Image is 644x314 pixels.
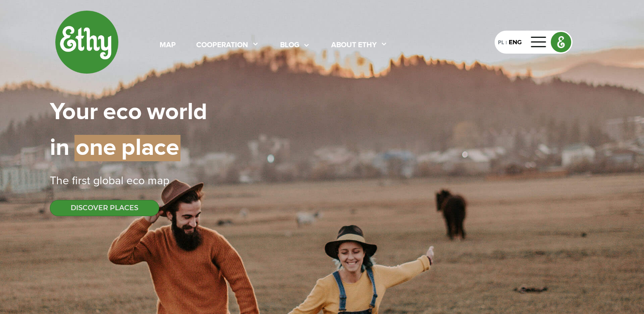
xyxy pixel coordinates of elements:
span: world [147,100,207,124]
button: DISCOVER PLACES [50,200,159,216]
span: in [50,136,69,160]
span: one [74,135,116,161]
div: ENG [509,38,522,47]
span: | [69,136,74,160]
div: The first global eco map [50,173,595,190]
span: place [121,135,180,161]
div: About ethy [331,40,377,51]
div: | [504,39,509,47]
div: cooperation [196,40,248,51]
img: ethy logo [551,32,571,52]
div: map [160,40,176,51]
div: blog [280,40,299,51]
span: eco [103,100,142,124]
span: | [142,100,147,124]
span: Your [50,100,98,124]
div: PL [498,37,504,47]
span: | [98,100,103,124]
span: | [116,135,121,161]
img: ethy-logo [55,10,119,74]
